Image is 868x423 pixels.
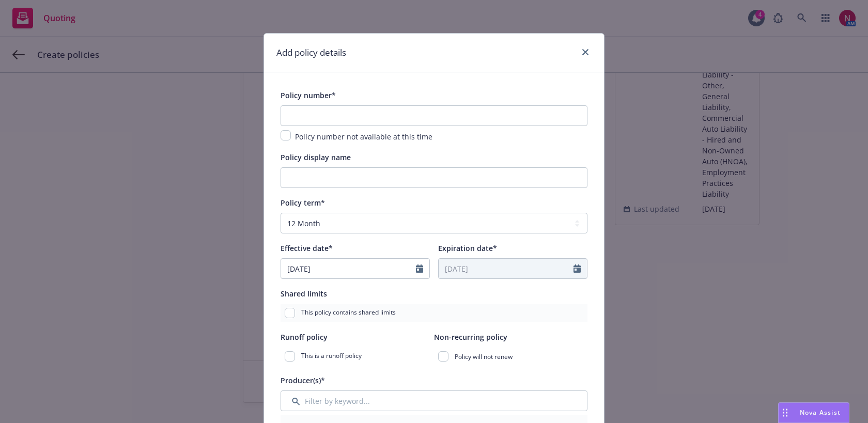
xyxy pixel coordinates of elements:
[416,264,423,273] svg: Calendar
[778,402,849,423] button: Nova Assist
[281,259,416,278] input: MM/DD/YYYY
[276,46,346,59] h1: Add policy details
[579,46,592,58] a: close
[281,375,325,385] span: Producer(s)*
[295,132,432,142] span: Policy number not available at this time
[438,243,497,253] span: Expiration date*
[281,390,587,411] input: Filter by keyword...
[281,304,587,322] div: This policy contains shared limits
[800,408,841,417] span: Nova Assist
[434,347,587,366] div: Policy will not renew
[434,332,507,342] span: Non-recurring policy
[281,198,325,208] span: Policy term*
[281,90,336,100] span: Policy number*
[281,243,333,253] span: Effective date*
[779,403,792,422] div: Drag to move
[281,332,328,342] span: Runoff policy
[281,347,434,366] div: This is a runoff policy
[281,152,351,162] span: Policy display name
[281,289,327,299] span: Shared limits
[574,264,581,273] svg: Calendar
[439,259,574,278] input: MM/DD/YYYY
